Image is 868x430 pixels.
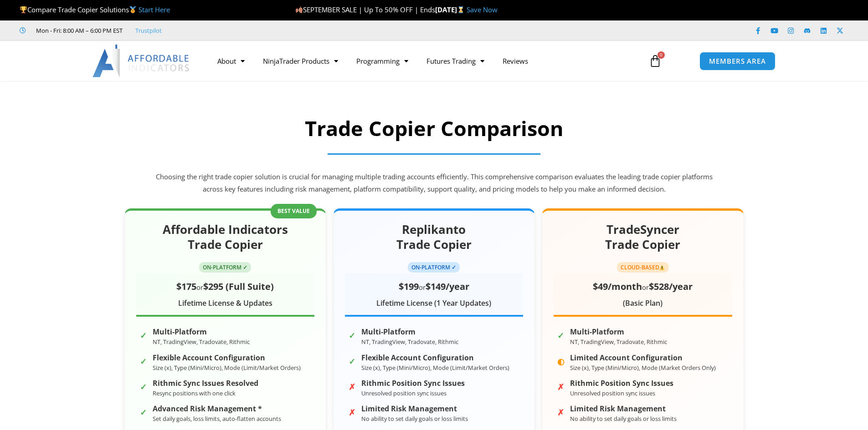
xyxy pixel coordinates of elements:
strong: Limited Risk Management [361,405,468,413]
strong: Limited Risk Management [570,405,677,413]
h2: TradeSyncer Trade Copier [554,222,732,253]
div: Lifetime License (1 Year Updates) [345,297,523,310]
span: $295 (Full Suite) [203,280,274,293]
img: 🍂 [296,6,303,13]
span: ✓ [140,354,148,362]
nav: Menu [208,51,638,71]
img: 🏆 [20,6,27,13]
a: About [208,51,254,71]
small: Size (x), Type (Mini/Micro), Mode (Limit/Market Orders) [361,364,509,372]
span: $149/year [426,280,469,293]
strong: Rithmic Sync Issues Resolved [153,379,258,388]
img: LogoAI | Affordable Indicators – NinjaTrader [92,45,190,77]
span: Compare Trade Copier Solutions [20,5,170,14]
img: 🥇 [129,6,136,13]
span: MEMBERS AREA [709,58,766,65]
strong: Multi-Platform [153,328,250,336]
span: $175 [176,280,196,293]
small: No ability to set daily goals or loss limits [361,415,468,423]
strong: Flexible Account Configuration [361,354,509,362]
span: ✗ [349,405,357,413]
small: NT, TradingView, Tradovate, Rithmic [153,338,250,346]
span: Mon - Fri: 8:00 AM – 6:00 PM EST [34,25,123,36]
a: Futures Trading [417,51,493,71]
p: Choosing the right trade copier solution is crucial for managing multiple trading accounts effici... [154,171,714,196]
h2: Trade Copier Comparison [154,115,714,142]
small: Resync positions with one click [153,389,236,397]
small: No ability to set daily goals or loss limits [570,415,677,423]
strong: Flexible Account Configuration [153,354,301,362]
a: Reviews [493,51,537,71]
span: $528/year [649,280,693,293]
span: ✗ [349,379,357,388]
small: Unresolved position sync issues [570,389,655,397]
strong: Multi-Platform [361,328,458,336]
span: ◐ [557,354,565,362]
a: Save Now [467,5,498,14]
a: Start Here [139,5,170,14]
small: NT, TradingView, Tradovate, Rithmic [361,338,458,346]
img: ⚠ [659,265,665,270]
div: Lifetime License & Updates [136,297,314,310]
strong: [DATE] [435,5,467,14]
small: NT, TradingView, Tradovate, Rithmic [570,338,667,346]
strong: Rithmic Position Sync Issues [570,379,673,388]
img: ⌛ [457,6,464,13]
span: ✗ [557,405,565,413]
strong: Limited Account Configuration [570,354,716,362]
span: 0 [657,51,665,59]
a: 0 [635,48,675,74]
span: ✓ [349,328,357,336]
span: ON-PLATFORM ✓ [199,262,251,273]
strong: Multi-Platform [570,328,667,336]
div: or [345,278,523,295]
a: Programming [347,51,417,71]
div: or [554,278,732,295]
span: ✓ [140,379,148,388]
span: ✓ [349,354,357,362]
small: Size (x), Type (Mini/Micro), Mode (Market Orders Only) [570,364,716,372]
a: NinjaTrader Products [254,51,347,71]
span: ✗ [557,379,565,388]
span: $199 [399,280,419,293]
strong: Rithmic Position Sync Issues [361,379,465,388]
a: Trustpilot [135,25,162,36]
small: Size (x), Type (Mini/Micro), Mode (Limit/Market Orders) [153,364,301,372]
span: ✓ [557,328,565,336]
span: ✓ [140,328,148,336]
span: $49/month [593,280,642,293]
h2: Affordable Indicators Trade Copier [136,222,314,253]
div: or [136,278,314,295]
span: ON-PLATFORM ✓ [408,262,460,273]
small: Unresolved position sync issues [361,389,447,397]
span: CLOUD-BASED [617,262,669,273]
span: SEPTEMBER SALE | Up To 50% OFF | Ends [295,5,435,14]
strong: Advanced Risk Management * [153,405,281,413]
a: MEMBERS AREA [699,52,776,71]
h2: Replikanto Trade Copier [345,222,523,253]
small: Set daily goals, loss limits, auto-flatten accounts [153,415,281,423]
span: ✓ [140,405,148,413]
div: (Basic Plan) [554,297,732,310]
